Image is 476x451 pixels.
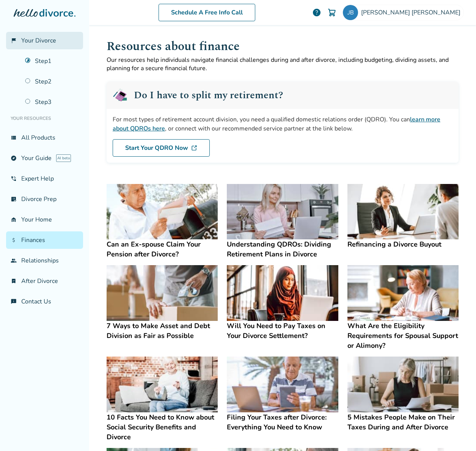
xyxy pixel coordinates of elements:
span: chat_info [11,299,17,305]
img: Cart [327,8,336,17]
a: Schedule A Free Info Call [159,4,255,21]
h4: 10 Facts You Need to Know about Social Security Benefits and Divorce [107,412,218,442]
img: 10 Facts You Need to Know about Social Security Benefits and Divorce [107,357,218,412]
iframe: Chat Widget [438,415,476,451]
img: 7 Ways to Make Asset and Debt Division as Fair as Possible [107,265,218,321]
a: flag_2Your Divorce [6,32,83,49]
img: Understanding QDROs: Dividing Retirement Plans in Divorce [227,184,338,240]
a: Will You Need to Pay Taxes on Your Divorce Settlement?Will You Need to Pay Taxes on Your Divorce ... [227,265,338,341]
h4: 7 Ways to Make Asset and Debt Division as Fair as Possible [107,321,218,341]
a: view_listAll Products [6,129,83,146]
span: garage_home [11,217,17,223]
a: Step3 [20,93,83,111]
a: Refinancing a Divorce BuyoutRefinancing a Divorce Buyout [347,184,459,250]
img: DL [191,145,197,151]
span: Your Divorce [21,36,56,45]
h4: Will You Need to Pay Taxes on Your Divorce Settlement? [227,321,338,341]
img: Will You Need to Pay Taxes on Your Divorce Settlement? [227,265,338,321]
span: view_list [11,135,17,141]
a: bookmark_checkAfter Divorce [6,272,83,290]
a: Filing Your Taxes after Divorce: Everything You Need to KnowFiling Your Taxes after Divorce: Ever... [227,357,338,432]
a: help [312,8,321,17]
h4: What Are the Eligibility Requirements for Spousal Support or Alimony? [347,321,459,350]
a: What Are the Eligibility Requirements for Spousal Support or Alimony?What Are the Eligibility Req... [347,265,459,350]
a: Step2 [20,73,83,90]
a: 7 Ways to Make Asset and Debt Division as Fair as Possible7 Ways to Make Asset and Debt Division ... [107,265,218,341]
span: attach_money [11,237,17,243]
img: QDRO [113,88,128,103]
a: attach_moneyFinances [6,231,83,249]
h4: Can an Ex-spouse Claim Your Pension after Divorce? [107,239,218,259]
li: Your Resources [6,111,83,126]
span: explore [11,155,17,161]
a: Start Your QDRO Now [113,139,210,157]
span: group [11,258,17,264]
a: Understanding QDROs: Dividing Retirement Plans in DivorceUnderstanding QDROs: Dividing Retirement... [227,184,338,259]
img: What Are the Eligibility Requirements for Spousal Support or Alimony? [347,265,459,321]
span: [PERSON_NAME] [PERSON_NAME] [361,8,463,17]
h4: Refinancing a Divorce Buyout [347,239,459,249]
h4: 5 Mistakes People Make on Their Taxes During and After Divorce [347,412,459,432]
h2: Do I have to split my retirement? [134,90,283,100]
a: phone_in_talkExpert Help [6,170,83,187]
img: Filing Your Taxes after Divorce: Everything You Need to Know [227,357,338,412]
h4: Filing Your Taxes after Divorce: Everything You Need to Know [227,412,338,432]
h4: Understanding QDROs: Dividing Retirement Plans in Divorce [227,239,338,259]
span: phone_in_talk [11,176,17,182]
p: Our resources help individuals navigate financial challenges during and after divorce, including ... [107,56,459,72]
a: 5 Mistakes People Make on Their Taxes During and After Divorce5 Mistakes People Make on Their Tax... [347,357,459,432]
a: Step1 [20,52,83,70]
span: bookmark_check [11,278,17,284]
img: 5 Mistakes People Make on Their Taxes During and After Divorce [347,357,459,412]
h1: Resources about finance [107,37,459,56]
a: exploreYour GuideAI beta [6,149,83,167]
img: Can an Ex-spouse Claim Your Pension after Divorce? [107,184,218,240]
a: 10 Facts You Need to Know about Social Security Benefits and Divorce10 Facts You Need to Know abo... [107,357,218,442]
span: list_alt_check [11,196,17,202]
a: garage_homeYour Home [6,211,83,228]
img: jbrink@justinbrinker.com [343,5,358,20]
span: flag_2 [11,38,17,44]
a: list_alt_checkDivorce Prep [6,190,83,208]
a: groupRelationships [6,252,83,269]
a: chat_infoContact Us [6,293,83,310]
a: Can an Ex-spouse Claim Your Pension after Divorce?Can an Ex-spouse Claim Your Pension after Divorce? [107,184,218,259]
img: Refinancing a Divorce Buyout [347,184,459,240]
div: For most types of retirement account division, you need a qualified domestic relations order (QDR... [113,115,452,133]
span: AI beta [56,154,71,162]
